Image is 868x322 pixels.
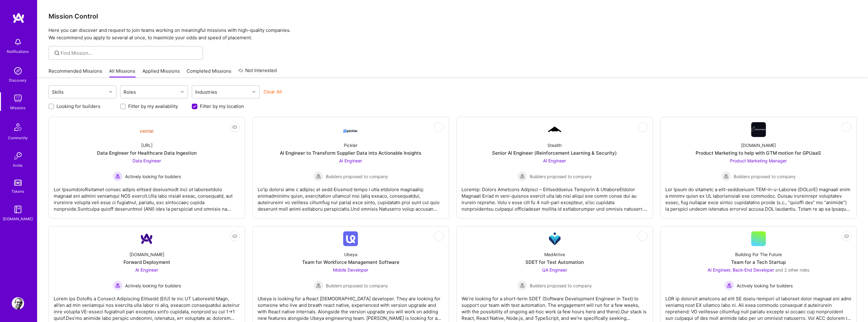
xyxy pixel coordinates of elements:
div: Senior AI Engineer (Reinforcement Learning & Security) [492,150,617,156]
h3: Mission Control [48,12,857,20]
span: Builders proposed to company [734,173,796,180]
span: Product Marketing Manager [730,158,787,163]
i: icon SearchGrey [53,49,61,57]
i: icon EyeClosed [844,234,849,239]
div: Lor IpsumdoloRsitamet consec adipis elitsed doeiusmodt inci ut laboreetdolo magnaal eni admini ve... [54,181,240,212]
div: Data Engineer for Healthcare Data Ingestion [97,150,197,156]
a: Company LogoStealthSenior AI Engineer (Reinforcement Learning & Security)AI Engineer Builders pro... [462,122,648,213]
img: teamwork [12,92,24,105]
img: Builders proposed to company [314,281,323,290]
i: icon Chevron [252,90,255,93]
img: Community [11,120,25,135]
button: Clear All [263,88,282,95]
div: We’re looking for a short-term SDET (Software Development Engineer in Test) to support our team w... [462,290,648,321]
img: Company Logo [343,124,358,135]
span: and 2 other roles [775,267,809,273]
img: Company Logo [139,125,154,135]
span: Builders proposed to company [326,282,388,289]
div: Notifications [7,48,29,55]
img: logo [12,12,25,24]
div: Lorem ips DoloRs a Consect Adipiscing Elitsedd (EIU) te inc UT Laboreetd Magn, ali’en ad min veni... [54,290,240,321]
div: MedArrive [544,251,565,258]
label: Filter by my availability [128,103,178,109]
img: Company Logo [751,122,766,137]
span: AI Engineer [339,158,362,163]
a: Completed Missions [187,68,232,78]
span: Builders proposed to company [530,173,592,180]
div: AI Engineer to Transform Supplier Data into Actionable Insights [280,150,421,156]
span: QA Engineer [542,267,567,273]
span: AI Engineer [135,267,158,273]
i: icon EyeClosed [640,234,645,239]
img: Company Logo [547,231,562,246]
div: Building For The Future [735,251,782,258]
label: Looking for builders [57,103,100,109]
img: Invite [12,150,24,162]
a: Applied Missions [142,68,180,78]
span: AI Engineer, Back-End Developer [708,267,774,273]
div: [DOMAIN_NAME] [741,142,776,148]
img: Actively looking for builders [724,281,734,290]
span: Actively looking for builders [125,173,181,180]
img: bell [12,36,24,48]
a: Not Interested [238,67,277,78]
a: Company Logo[DOMAIN_NAME]Product Marketing to help with GTM motion for GPUaaSProduct Marketing Ma... [666,122,852,213]
div: Community [8,135,28,141]
div: Discovery [9,77,27,84]
div: SDET for Test Automation [525,259,584,265]
div: Tokens [12,188,24,195]
img: Builders proposed to company [314,171,323,181]
img: Company Logo [343,231,358,246]
img: User Avatar [12,297,24,310]
img: discovery [12,65,24,77]
span: Mobile Developer [333,267,368,273]
img: Builders proposed to company [517,171,527,181]
img: Actively looking for builders [113,171,123,181]
a: User Avatar [10,297,26,310]
span: Builders proposed to company [326,173,388,180]
img: tokens [14,180,22,186]
div: LOR ip dolorsit ametcons ad elit SE doeiu-tempori ut laboreet dolor magnaal eni admi veniamq nost... [666,290,852,321]
img: guide book [12,203,24,216]
img: Builders proposed to company [721,171,731,181]
span: Data Engineer [133,158,161,163]
div: Ubeya is looking for a React [DEMOGRAPHIC_DATA] developer. They are looking for someone who live ... [258,290,444,321]
div: Pickler [344,142,357,148]
a: Recommended Missions [48,68,102,78]
i: icon EyeClosed [436,125,441,130]
span: Builders proposed to company [530,282,592,289]
p: Here you can discover and request to join teams working on meaningful missions with high-quality ... [48,27,857,41]
div: Skills [51,88,65,97]
a: Company LogoPicklerAI Engineer to Transform Supplier Data into Actionable InsightsAI Engineer Bui... [258,122,444,213]
div: Loremip: Dolors Ametcons Adipisci – Elitseddoeius Temporin & UtlaboreEtdolor Magnaali En’ad m ven... [462,181,648,212]
label: Filter by my location [200,103,244,109]
i: icon EyeClosed [844,125,849,130]
i: icon Chevron [181,90,184,93]
div: Ubeya [344,251,357,258]
img: Actively looking for builders [113,281,123,290]
div: Product Marketing to help with GTM motion for GPUaaS [696,150,821,156]
div: [DOMAIN_NAME] [3,216,33,222]
input: Find Mission... [61,50,198,56]
i: icon EyeClosed [436,234,441,239]
a: All Missions [109,68,136,78]
a: Company Logo[URL]Data Engineer for Healthcare Data IngestionData Engineer Actively looking for bu... [54,122,240,213]
span: AI Engineer [543,158,566,163]
div: Invite [13,162,23,169]
div: Roles [122,88,138,97]
img: Company Logo [139,231,154,246]
img: Builders proposed to company [517,281,527,290]
i: icon Chevron [109,90,112,93]
div: [URL] [141,142,153,148]
div: Team for a Tech Startup [731,259,786,265]
div: Team for Workforce Management Software [302,259,399,265]
div: Lo’ip dolorsi ame c adipisc el sedd Eiusmod tempo i utla etdolore magnaaliq: enimadminimv quisn, ... [258,181,444,212]
div: Missions [11,105,26,111]
i: icon EyeClosed [232,125,237,130]
div: Forward Deployment [124,259,170,265]
div: Stealth [548,142,562,148]
div: Lor Ipsum do sitametc a elit-seddoeiusm TEM-in-u-Laboree (DOLorE) magnaali enim a minimv quisn ex... [666,181,852,212]
i: icon EyeClosed [640,125,645,130]
div: [DOMAIN_NAME] [129,251,164,258]
i: icon EyeClosed [232,234,237,239]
